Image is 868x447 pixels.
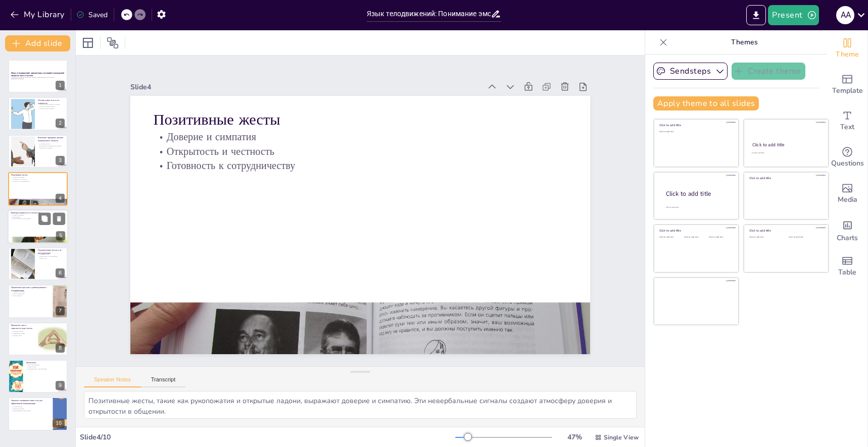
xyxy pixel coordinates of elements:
[11,179,65,181] p: Открытость и честность
[11,177,65,179] p: Доверие и симпатия
[38,212,51,225] button: Duplicate Slide
[38,257,65,259] p: Замкнутость
[653,63,728,80] button: Sendsteps
[38,99,65,104] p: Основы языка тела и его значимость
[836,6,854,24] div: A A
[827,103,867,139] div: Add text boxes
[827,67,867,103] div: Add ready made slides
[749,176,822,180] div: Click to add title
[80,432,455,442] div: Slide 4 / 10
[8,60,68,93] div: https://cdn.sendsteps.com/images/logo/sendsteps_logo_white.pnghttps://cdn.sendsteps.com/images/lo...
[11,409,50,411] p: Предотвращение манипуляций
[38,249,65,254] p: Отрицательные жесты и их интерпретация
[56,231,65,240] div: 5
[11,291,50,293] p: Агрессия и конфликт
[56,119,65,128] div: 2
[38,103,65,105] p: Жесты и позы отражают состояние
[26,366,65,368] p: Анализ жестов
[666,189,731,198] div: Click to add title
[11,72,64,77] strong: Язык телодвижений: диагностика состояний и намерений людей по позе и жестам
[789,236,821,239] div: Click to add text
[8,322,68,356] div: 8
[11,287,50,292] p: Проявления агрессии и доминирования в телодвижениях
[8,397,68,430] div: 10
[76,10,108,20] div: Saved
[836,5,854,25] button: A A
[11,76,65,78] p: Невербальное общение раскрывает скрытые намерения через позы и жесты.
[11,334,35,337] p: Контекст важен
[38,136,65,142] p: Ключевые принципы анализа невербальных сигналов
[752,152,819,154] div: Click to add text
[11,332,35,334] p: Напряжённая улыбка
[11,293,50,295] p: Захват пространства
[56,381,65,390] div: 9
[768,5,818,25] button: Present
[659,229,732,233] div: Click to add title
[56,81,65,90] div: 1
[163,88,576,152] p: Позитивные жесты
[38,145,65,147] p: Вербальные и невербальные сигналы
[84,376,141,387] button: Speaker Notes
[604,433,639,441] span: Single View
[11,78,65,80] p: Generated with [URL]
[26,368,65,370] p: Взаимодействие с окружающими
[8,172,68,205] div: https://cdn.sendsteps.com/images/logo/sendsteps_logo_white.pnghttps://cdn.sendsteps.com/images/lo...
[749,236,781,239] div: Click to add text
[11,399,50,405] p: Значение понимания языка тела для эффективной коммуникации
[161,108,574,166] p: Доверие и симпатия
[659,123,732,127] div: Click to add title
[8,97,68,130] div: https://cdn.sendsteps.com/images/logo/sendsteps_logo_white.pnghttps://cdn.sendsteps.com/images/lo...
[11,215,65,217] p: Размышление
[38,255,65,257] p: Недовольство и сопротивление
[56,344,65,353] div: 8
[160,123,573,181] p: Открытость и честность
[11,214,65,216] p: Активное внимание
[8,7,69,23] button: My Library
[11,324,35,329] p: Выявление лжи и скрытности через жесты
[38,107,65,109] p: Контекст имеет значение
[159,137,572,195] p: Готовность к сотрудничеству
[749,229,822,233] div: Click to add title
[827,139,867,176] div: Get real-time input from your audience
[56,194,65,203] div: 4
[838,267,856,278] span: Table
[659,131,732,133] div: Click to add text
[752,142,819,148] div: Click to add title
[56,306,65,315] div: 7
[11,174,65,177] p: Позитивные жесты
[827,30,867,67] div: Change the overall theme
[11,295,50,297] p: Жесты контроля
[367,7,491,21] input: Insert title
[8,285,68,318] div: 7
[11,211,65,214] p: Заинтересованность и готовность
[832,85,863,96] span: Template
[709,236,732,239] div: Click to add text
[827,248,867,285] div: Add a table
[56,156,65,165] div: 3
[837,233,858,244] span: Charts
[836,49,859,60] span: Theme
[746,5,766,25] button: Export to PowerPoint
[11,180,65,182] p: Готовность к сотрудничеству
[653,96,759,110] button: Apply theme to all slides
[11,217,65,219] p: Подготовленность к действиям
[732,63,805,80] button: Create theme
[659,236,682,239] div: Click to add text
[8,209,68,244] div: https://cdn.sendsteps.com/images/logo/sendsteps_logo_white.pnghttps://cdn.sendsteps.com/images/lo...
[38,254,65,256] p: Признаки скуки
[8,247,68,281] div: https://cdn.sendsteps.com/images/logo/sendsteps_logo_white.pnghttps://cdn.sendsteps.com/images/lo...
[11,330,35,332] p: Избегание взгляда
[38,147,65,149] p: Изменение поведения
[56,268,65,277] div: 6
[26,364,65,366] p: Язык телодвижений
[8,360,68,393] div: 9
[84,391,637,419] textarea: Позитивные жесты, такие как рукопожатия и открытые ладони, выражают доверие и симпатию. Эти невер...
[11,406,50,408] p: Глубокий анализ
[838,194,857,205] span: Media
[144,59,494,104] div: Slide 4
[38,105,65,107] p: Анализ сочетаний жестов
[80,35,96,51] div: Layout
[53,419,65,428] div: 10
[26,361,65,364] p: Заключение
[107,37,119,49] span: Position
